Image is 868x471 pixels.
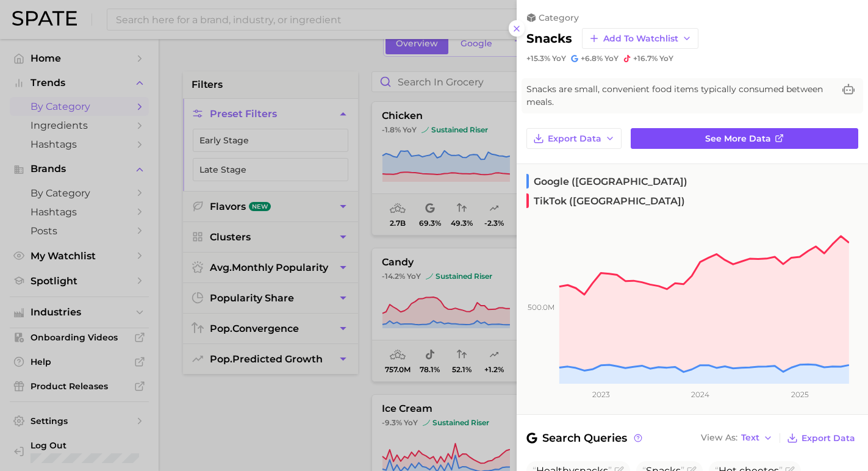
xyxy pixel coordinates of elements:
button: Add to Watchlist [582,28,698,49]
span: Search Queries [526,430,644,447]
span: YoY [604,54,619,63]
span: YoY [659,54,673,63]
button: Export Data [784,430,858,447]
span: YoY [552,54,566,63]
span: category [539,12,579,23]
h2: snacks [526,31,572,46]
button: View AsText [698,430,776,446]
button: Export Data [526,128,622,149]
span: Export Data [548,134,601,144]
span: See more data [705,134,771,144]
span: Google ([GEOGRAPHIC_DATA]) [526,174,687,189]
span: View As [701,434,737,441]
span: Add to Watchlist [603,34,678,44]
tspan: 2025 [791,390,809,399]
span: Snacks are small, convenient food items typically consumed between meals. [526,83,834,109]
span: Text [741,434,759,441]
span: +15.3% [526,54,550,63]
span: +6.8% [581,54,603,63]
span: TikTok ([GEOGRAPHIC_DATA]) [526,193,685,208]
a: See more data [631,128,858,149]
tspan: 2024 [691,390,709,399]
span: Export Data [802,433,855,444]
tspan: 2023 [592,390,610,399]
span: +16.7% [633,54,658,63]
